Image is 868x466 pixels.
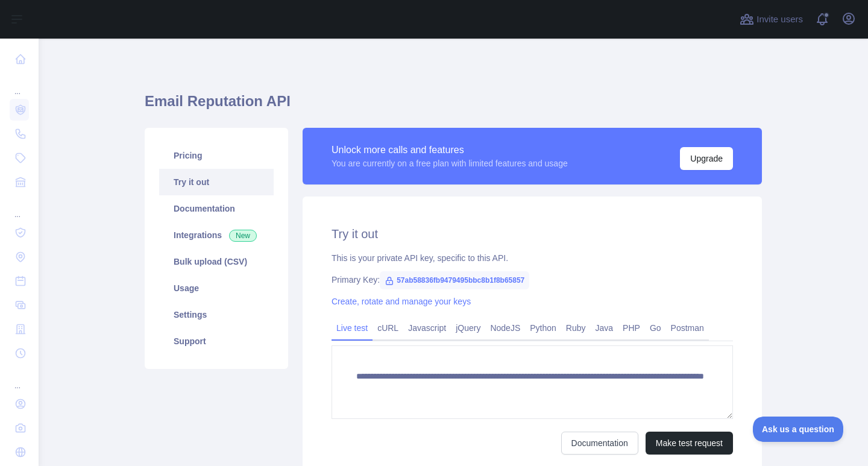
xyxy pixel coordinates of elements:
[159,222,274,248] a: Integrations New
[145,92,762,121] h1: Email Reputation API
[618,318,645,338] a: PHP
[525,318,561,338] a: Python
[680,147,733,170] button: Upgrade
[159,169,274,195] a: Try it out
[645,318,666,338] a: Go
[229,230,257,242] span: New
[332,225,733,242] h2: Try it out
[159,195,274,222] a: Documentation
[561,318,591,338] a: Ruby
[666,318,709,338] a: Postman
[756,13,803,27] span: Invite users
[332,318,373,338] a: Live test
[332,252,733,264] div: This is your private API key, specific to this API.
[332,157,568,169] div: You are currently on a free plan with limited features and usage
[159,248,274,275] a: Bulk upload (CSV)
[332,274,733,286] div: Primary Key:
[159,142,274,169] a: Pricing
[159,301,274,328] a: Settings
[485,318,525,338] a: NodeJS
[159,328,274,354] a: Support
[591,318,618,338] a: Java
[10,72,29,96] div: ...
[753,417,844,442] iframe: Toggle Customer Support
[380,271,529,289] span: 57ab58836fb9479495bbc8b1f8b65857
[646,432,733,455] button: Make test request
[332,297,471,306] a: Create, rotate and manage your keys
[451,318,485,338] a: jQuery
[403,318,451,338] a: Javascript
[561,432,638,455] a: Documentation
[737,10,805,29] button: Invite users
[373,318,403,338] a: cURL
[159,275,274,301] a: Usage
[332,143,568,157] div: Unlock more calls and features
[10,367,29,391] div: ...
[10,195,29,219] div: ...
